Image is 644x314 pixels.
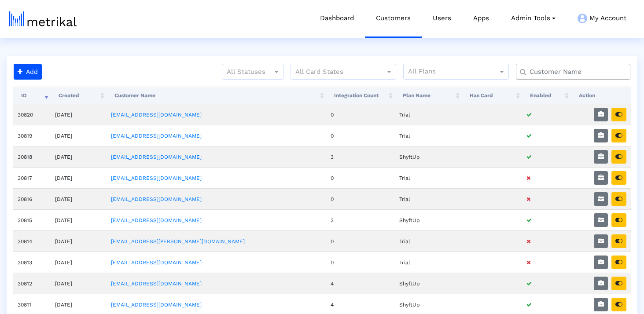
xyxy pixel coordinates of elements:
td: ShyftUp [395,209,462,230]
td: 30818 [13,146,51,167]
td: 30819 [13,125,51,146]
td: 30815 [13,209,51,230]
th: Customer Name: activate to sort column ascending [107,87,326,104]
a: [EMAIL_ADDRESS][DOMAIN_NAME] [111,133,202,139]
button: Add [14,64,42,80]
td: Trial [395,230,462,252]
a: [EMAIL_ADDRESS][DOMAIN_NAME] [111,175,202,181]
th: Enabled: activate to sort column ascending [522,87,571,104]
th: Plan Name: activate to sort column ascending [395,87,462,104]
td: Trial [395,188,462,209]
td: Trial [395,125,462,146]
td: 30814 [13,230,51,252]
a: [EMAIL_ADDRESS][DOMAIN_NAME] [111,154,202,160]
a: [EMAIL_ADDRESS][PERSON_NAME][DOMAIN_NAME] [111,238,245,245]
td: [DATE] [51,252,107,273]
th: Created: activate to sort column ascending [51,87,107,104]
img: my-account-menu-icon.png [578,14,587,23]
a: [EMAIL_ADDRESS][DOMAIN_NAME] [111,112,202,118]
td: 0 [326,252,395,273]
input: All Card States [295,66,375,78]
td: ShyftUp [395,146,462,167]
td: ShyftUp [395,273,462,294]
a: [EMAIL_ADDRESS][DOMAIN_NAME] [111,259,202,266]
td: 30820 [13,104,51,125]
a: [EMAIL_ADDRESS][DOMAIN_NAME] [111,196,202,202]
input: Customer Name [523,67,627,77]
td: [DATE] [51,230,107,252]
td: 30812 [13,273,51,294]
td: 30813 [13,252,51,273]
td: [DATE] [51,167,107,188]
input: All Plans [408,66,499,78]
td: Trial [395,252,462,273]
th: Action [571,87,631,104]
th: ID: activate to sort column ascending [13,87,51,104]
td: 0 [326,188,395,209]
img: metrical-logo-light.png [9,11,77,26]
td: 0 [326,125,395,146]
td: Trial [395,104,462,125]
th: Has Card: activate to sort column ascending [462,87,522,104]
td: 30817 [13,167,51,188]
td: [DATE] [51,104,107,125]
td: [DATE] [51,146,107,167]
td: 3 [326,146,395,167]
a: [EMAIL_ADDRESS][DOMAIN_NAME] [111,217,202,223]
td: [DATE] [51,188,107,209]
td: [DATE] [51,273,107,294]
td: 0 [326,167,395,188]
th: Integration Count: activate to sort column ascending [326,87,395,104]
td: 3 [326,209,395,230]
td: [DATE] [51,209,107,230]
td: 0 [326,230,395,252]
td: 30816 [13,188,51,209]
a: [EMAIL_ADDRESS][DOMAIN_NAME] [111,302,202,308]
a: [EMAIL_ADDRESS][DOMAIN_NAME] [111,281,202,287]
td: 0 [326,104,395,125]
td: Trial [395,167,462,188]
td: [DATE] [51,125,107,146]
td: 4 [326,273,395,294]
